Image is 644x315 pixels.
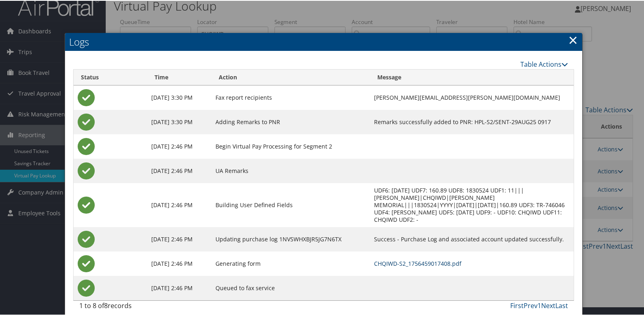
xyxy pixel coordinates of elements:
a: 1 [537,300,541,309]
td: Building User Defined Fields [211,182,370,226]
td: Updating purchase log 1NVSWHXBJR5JG7N6TX [211,226,370,251]
td: [DATE] 2:46 PM [147,133,211,158]
th: Message: activate to sort column ascending [370,69,574,85]
a: First [510,300,524,309]
td: [DATE] 3:30 PM [147,109,211,133]
td: [DATE] 2:46 PM [147,226,211,251]
span: 8 [104,300,108,309]
td: UA Remarks [211,158,370,182]
a: CHQIWD-S2_1756459017408.pdf [374,259,461,267]
td: [DATE] 2:46 PM [147,182,211,226]
td: Generating form [211,251,370,275]
td: Fax report recipients [211,85,370,109]
th: Time: activate to sort column ascending [147,69,211,85]
th: Status: activate to sort column ascending [74,69,147,85]
a: Close [568,31,578,47]
td: Queued to fax service [211,275,370,300]
td: [PERSON_NAME][EMAIL_ADDRESS][PERSON_NAME][DOMAIN_NAME] [370,85,574,109]
td: [DATE] 2:46 PM [147,251,211,275]
td: Adding Remarks to PNR [211,109,370,133]
h2: Logs [65,32,582,50]
td: Remarks successfully added to PNR: HPL-S2/SENT-29AUG25 0917 [370,109,574,133]
th: Action: activate to sort column ascending [211,69,370,85]
a: Prev [524,300,537,309]
td: Success - Purchase Log and associated account updated successfully. [370,226,574,251]
td: UDF6: [DATE] UDF7: 160.89 UDF8: 1830524 UDF1: 11|||[PERSON_NAME]|CHQIWD|[PERSON_NAME] MEMORIAL|||... [370,182,574,226]
a: Table Actions [520,59,568,68]
a: Next [541,300,555,309]
td: [DATE] 2:46 PM [147,158,211,182]
td: [DATE] 2:46 PM [147,275,211,300]
a: Last [555,300,568,309]
td: Begin Virtual Pay Processing for Segment 2 [211,133,370,158]
div: 1 to 8 of records [79,300,192,314]
td: [DATE] 3:30 PM [147,85,211,109]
